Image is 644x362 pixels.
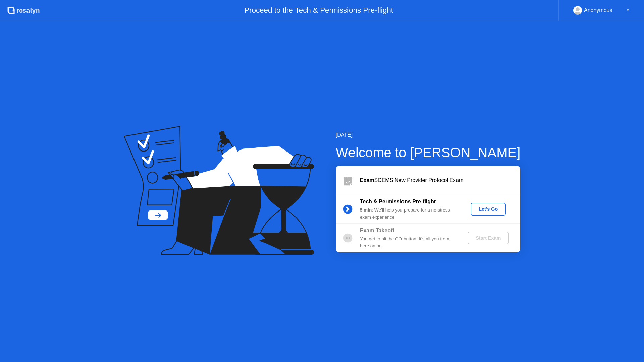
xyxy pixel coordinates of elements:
div: SCEMS New Provider Protocol Exam [360,176,520,184]
b: Tech & Permissions Pre-flight [360,199,436,204]
div: ▼ [626,6,630,15]
div: : We’ll help you prepare for a no-stress exam experience [360,207,457,221]
div: You get to hit the GO button! It’s all you from here on out [360,236,457,249]
div: Start Exam [470,235,506,241]
button: Let's Go [471,203,506,216]
div: Anonymous [584,6,612,15]
b: 5 min [360,207,372,213]
div: Let's Go [473,206,503,212]
button: Start Exam [468,232,509,244]
b: Exam Takeoff [360,228,394,233]
div: Welcome to [PERSON_NAME] [336,142,521,163]
div: [DATE] [336,131,521,139]
b: Exam [360,177,374,183]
